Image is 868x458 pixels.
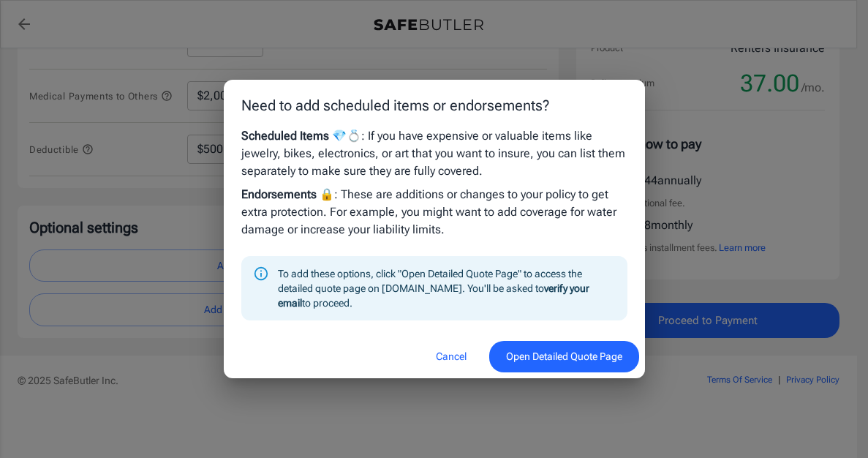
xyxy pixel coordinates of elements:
[241,187,334,201] strong: Endorsements 🔒
[241,186,627,239] p: : These are additions or changes to your policy to get extra protection. For example, you might w...
[489,341,639,372] button: Open Detailed Quote Page
[241,127,627,180] p: : If you have expensive or valuable items like jewelry, bikes, electronics, or art that you want ...
[278,260,616,316] div: To add these options, click "Open Detailed Quote Page" to access the detailed quote page on [DOMA...
[241,94,627,116] p: Need to add scheduled items or endorsements?
[241,129,361,143] strong: Scheduled Items 💎💍
[419,341,483,372] button: Cancel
